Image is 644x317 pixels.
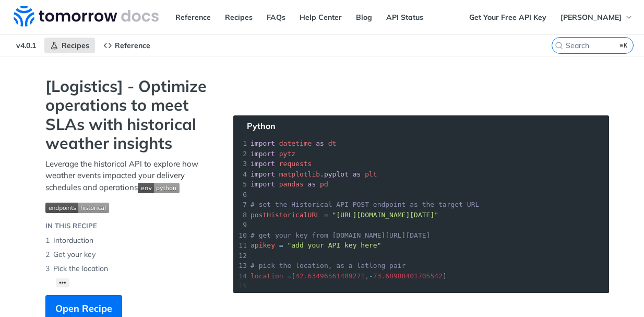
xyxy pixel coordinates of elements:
a: Help Center [294,9,348,25]
a: FAQs [261,9,291,25]
span: [PERSON_NAME] [560,13,622,22]
a: Recipes [44,38,95,53]
li: Intorduction [45,233,212,248]
img: env [138,183,180,193]
span: v4.0.1 [10,38,42,53]
kbd: ⌘K [617,40,630,51]
span: Open Recipe [55,301,112,315]
a: API Status [380,9,429,25]
strong: [Logistics] - Optimize operations to meet SLAs with historical weather insights [45,77,212,153]
a: Get Your Free API Key [463,9,552,25]
a: Reference [98,38,156,53]
button: ••• [56,278,69,287]
a: Recipes [219,9,258,25]
svg: Search [555,41,563,50]
a: Reference [170,9,217,25]
span: Reference [115,41,150,50]
img: endpoint [45,203,109,213]
img: Tomorrow.io Weather API Docs [14,6,159,27]
p: Leverage the historical API to explore how weather events impacted your delivery schedules and op... [45,158,212,194]
span: Expand image [138,182,180,192]
span: Recipes [62,41,89,50]
span: Expand image [45,201,212,213]
li: Pick the location [45,262,212,276]
button: [PERSON_NAME] [555,9,639,25]
div: IN THIS RECIPE [45,221,97,231]
a: Blog [350,9,378,25]
li: Get your key [45,248,212,262]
